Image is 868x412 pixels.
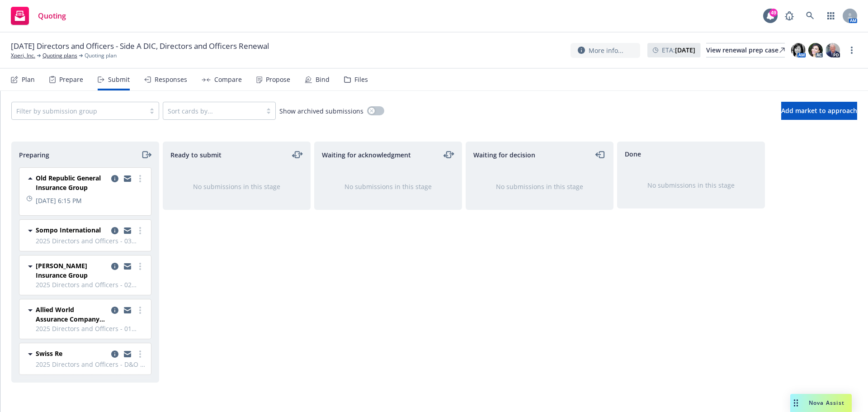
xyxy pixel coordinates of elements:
img: photo [791,43,806,57]
div: Bind [316,76,330,83]
span: Sompo International [36,225,101,235]
span: Quoting [38,12,66,19]
a: more [135,305,146,316]
div: Drag to move [790,394,802,412]
span: Done [625,149,641,159]
div: No submissions in this stage [178,182,296,191]
a: View renewal prep case [706,43,785,57]
a: more [135,173,146,184]
a: moveLeftRight [443,149,454,160]
a: Search [801,7,819,25]
span: Show archived submissions [279,106,363,116]
span: [DATE] Directors and Officers - Side A DIC, Directors and Officers Renewal [11,41,269,52]
span: 2025 Directors and Officers - D&O - 00 Swiss Re $5M Primary [36,360,146,369]
div: No submissions in this stage [329,182,447,191]
span: Allied World Assurance Company (AWAC) [36,305,108,324]
span: Preparing [19,150,49,160]
span: Nova Assist [809,399,844,407]
span: More info... [589,46,623,55]
strong: [DATE] [675,46,695,54]
a: Report a Bug [780,7,798,25]
button: More info... [571,43,640,58]
div: Prepare [59,76,83,83]
a: copy logging email [109,349,120,360]
button: Add market to approach [781,102,857,120]
div: No submissions in this stage [481,182,599,191]
div: Compare [214,76,242,83]
span: 2025 Directors and Officers - 02 [PERSON_NAME] $5M xs $5M [36,280,146,289]
span: 2025 Directors and Officers - 01 AWAC $5M xs $5M [36,324,146,333]
a: copy logging email [122,173,133,184]
a: Switch app [822,7,840,25]
a: more [135,225,146,236]
a: copy logging email [122,261,133,272]
a: moveRight [141,149,151,160]
span: [DATE] 6:15 PM [36,196,82,205]
button: Nova Assist [790,394,852,412]
div: 49 [769,9,778,17]
div: Propose [266,76,290,83]
a: Quoting [7,3,70,28]
span: Old Republic General Insurance Group [36,173,108,192]
a: copy logging email [109,305,120,316]
a: copy logging email [122,225,133,236]
div: Responses [155,76,187,83]
img: photo [808,43,823,57]
a: Quoting plans [42,52,77,60]
a: copy logging email [109,225,120,236]
img: photo [826,43,840,57]
div: No submissions in this stage [632,180,750,190]
span: Waiting for acknowledgment [322,150,411,160]
a: moveLeft [595,149,606,160]
span: Quoting plan [85,52,117,60]
span: [DATE] 6:15 PM [27,198,82,208]
div: Files [354,76,368,83]
a: moveLeftRight [292,149,303,160]
span: Swiss Re [36,349,62,358]
span: Ready to submit [170,150,222,160]
a: copy logging email [122,349,133,360]
a: copy logging email [109,261,120,272]
a: copy logging email [109,173,120,184]
div: View renewal prep case [706,43,785,57]
span: Waiting for decision [473,150,535,160]
div: Plan [22,76,35,83]
span: ETA : [662,45,695,55]
a: more [135,349,146,360]
span: Add market to approach [781,106,857,115]
a: copy logging email [122,305,133,316]
a: more [846,45,857,56]
a: more [135,261,146,272]
span: [PERSON_NAME] Insurance Group [36,261,108,280]
a: Xperi, Inc. [11,52,35,60]
span: 2025 Directors and Officers - 03 Sompo $5M xs $15M [36,236,146,246]
div: Submit [108,76,130,83]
